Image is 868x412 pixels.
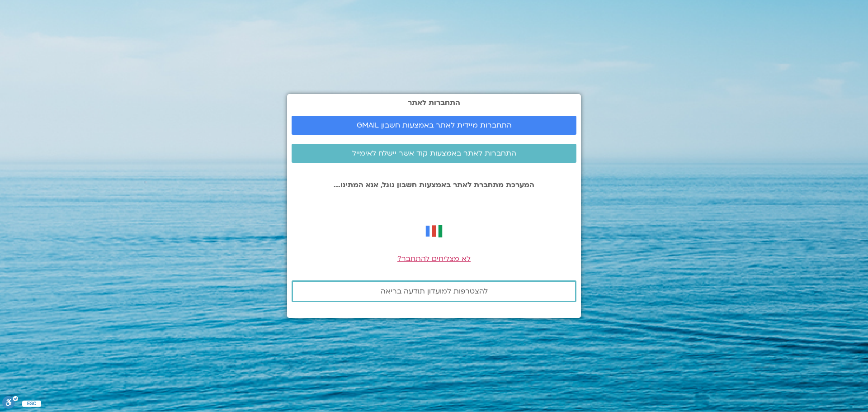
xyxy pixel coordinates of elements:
[352,149,516,157] span: התחברות לאתר באמצעות קוד אשר יישלח לאימייל
[292,99,576,107] h2: התחברות לאתר
[357,121,512,129] span: התחברות מיידית לאתר באמצעות חשבון GMAIL
[381,287,488,295] span: להצטרפות למועדון תודעה בריאה
[292,144,576,163] a: התחברות לאתר באמצעות קוד אשר יישלח לאימייל
[292,181,576,189] p: המערכת מתחברת לאתר באמצעות חשבון גוגל, אנא המתינו...
[292,280,576,302] a: להצטרפות למועדון תודעה בריאה
[397,254,471,264] a: לא מצליחים להתחבר?
[292,116,576,135] a: התחברות מיידית לאתר באמצעות חשבון GMAIL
